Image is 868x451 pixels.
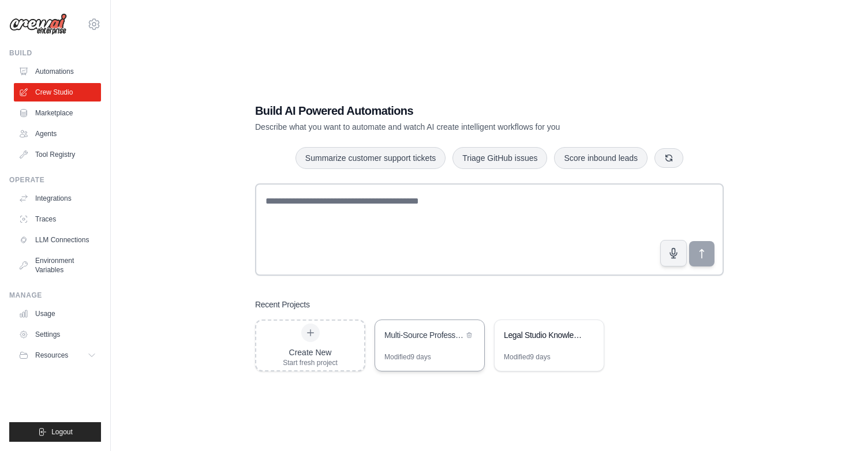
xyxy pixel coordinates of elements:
button: Delete project [463,329,475,341]
a: Settings [14,325,101,344]
button: Click to speak your automation idea [660,240,687,266]
p: Describe what you want to automate and watch AI create intelligent workflows for you [255,121,643,133]
div: Build [9,48,101,58]
a: LLM Connections [14,231,101,249]
div: Modified 9 days [384,352,431,362]
div: Create New [283,347,338,358]
div: Multi-Source Professional Studio Support Automation [384,329,463,341]
a: Integrations [14,189,101,208]
div: Legal Studio Knowledge & Response System [504,329,583,341]
button: Logout [9,422,101,442]
button: Triage GitHub issues [452,147,547,169]
button: Score inbound leads [554,147,648,169]
iframe: Chat Widget [810,396,868,451]
button: Get new suggestions [654,148,683,168]
a: Marketplace [14,104,101,122]
a: Traces [14,210,101,228]
a: Tool Registry [14,145,101,164]
a: Automations [14,62,101,81]
div: Start fresh project [283,358,338,367]
h3: Recent Projects [255,299,310,310]
div: Modified 9 days [504,352,551,362]
a: Agents [14,125,101,143]
span: Logout [51,427,73,437]
span: Resources [35,351,68,360]
button: Summarize customer support tickets [295,147,446,169]
a: Crew Studio [14,83,101,102]
img: Logo [9,13,67,35]
a: Environment Variables [14,251,101,279]
a: Usage [14,305,101,323]
div: Operate [9,175,101,185]
h1: Build AI Powered Automations [255,103,643,119]
div: Manage [9,291,101,300]
button: Resources [14,346,101,364]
